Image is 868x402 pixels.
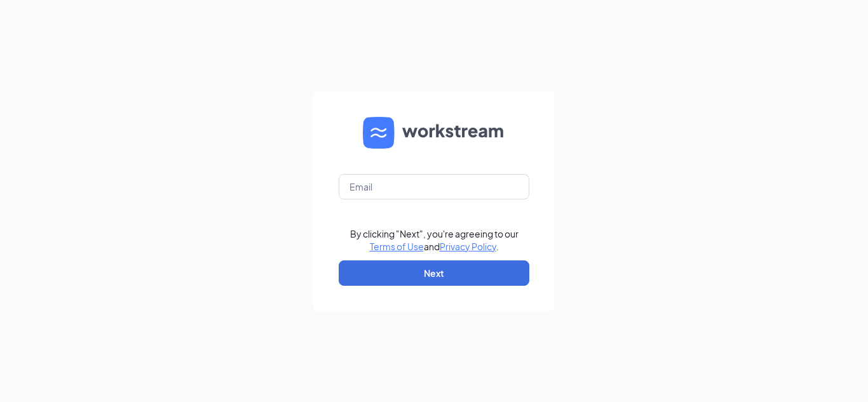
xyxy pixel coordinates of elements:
[363,117,505,149] img: WS logo and Workstream text
[440,241,496,252] a: Privacy Policy
[339,260,529,286] button: Next
[350,227,519,253] div: By clicking "Next", you're agreeing to our and .
[339,174,529,199] input: Email
[370,241,424,252] a: Terms of Use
